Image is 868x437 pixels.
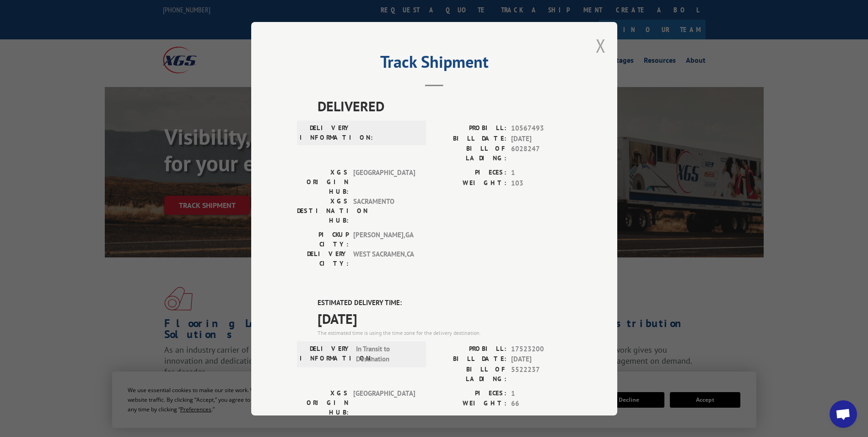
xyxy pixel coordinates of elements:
[434,133,507,144] label: BILL DATE:
[318,298,571,308] label: ESTIMATED DELIVERY TIME:
[511,344,571,354] span: 17523200
[434,344,507,354] label: PROBILL:
[434,123,507,134] label: PROBILL:
[511,364,571,383] span: 5522237
[830,400,857,428] div: Open chat
[300,344,351,364] label: DELIVERY INFORMATION:
[356,344,418,364] span: In Transit to Destination
[353,168,415,197] span: [GEOGRAPHIC_DATA]
[434,388,507,399] label: PIECES:
[596,33,606,58] button: Close modal
[318,96,571,116] span: DELIVERED
[434,399,507,409] label: WEIGHT:
[353,388,415,417] span: [GEOGRAPHIC_DATA]
[297,197,349,225] label: XGS DESTINATION HUB:
[511,178,571,188] span: 103
[434,144,507,163] label: BILL OF LADING:
[297,388,349,417] label: XGS ORIGIN HUB:
[434,354,507,365] label: BILL DATE:
[434,364,507,383] label: BILL OF LADING:
[353,230,415,249] span: [PERSON_NAME] , GA
[511,354,571,365] span: [DATE]
[511,168,571,178] span: 1
[511,388,571,399] span: 1
[297,249,349,268] label: DELIVERY CITY:
[511,399,571,409] span: 66
[318,308,571,328] span: [DATE]
[353,249,415,268] span: WEST SACRAMEN , CA
[297,168,349,197] label: XGS ORIGIN HUB:
[511,133,571,144] span: [DATE]
[511,123,571,134] span: 10567493
[353,197,415,225] span: SACRAMENTO
[434,168,507,178] label: PIECES:
[297,55,571,73] h2: Track Shipment
[434,178,507,188] label: WEIGHT:
[318,328,571,337] div: The estimated time is using the time zone for the delivery destination.
[297,230,349,249] label: PICKUP CITY:
[300,123,351,142] label: DELIVERY INFORMATION:
[511,144,571,163] span: 6028247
